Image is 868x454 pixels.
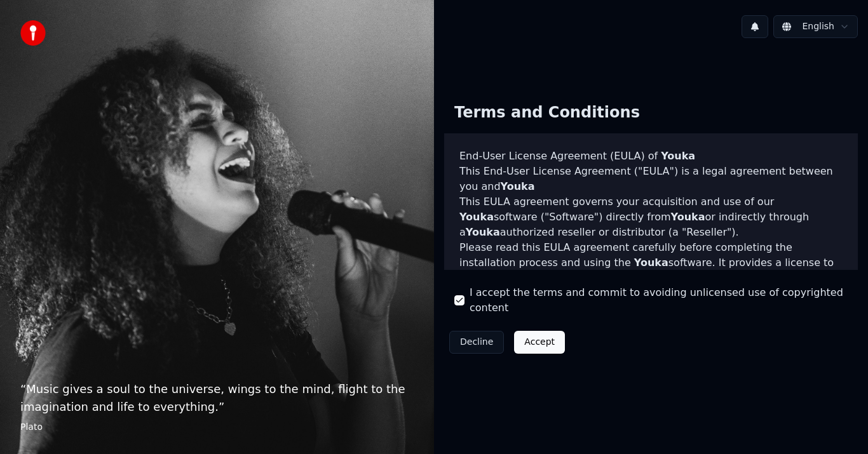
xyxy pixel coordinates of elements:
footer: Plato [20,421,414,434]
span: Youka [634,257,668,269]
p: This End-User License Agreement ("EULA") is a legal agreement between you and [459,164,843,194]
img: youka [20,20,46,46]
p: This EULA agreement governs your acquisition and use of our software ("Software") directly from o... [459,194,843,240]
span: Youka [671,211,705,223]
p: “ Music gives a soul to the universe, wings to the mind, flight to the imagination and life to ev... [20,380,414,416]
p: Please read this EULA agreement carefully before completing the installation process and using th... [459,240,843,301]
span: Youka [459,211,494,223]
button: Accept [514,331,565,354]
button: Decline [449,331,504,354]
h3: End-User License Agreement (EULA) of [459,149,843,164]
label: I accept the terms and commit to avoiding unlicensed use of copyrighted content [470,285,848,316]
div: Terms and Conditions [444,93,650,133]
span: Youka [501,180,535,192]
span: Youka [661,150,695,162]
span: Youka [466,226,500,238]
